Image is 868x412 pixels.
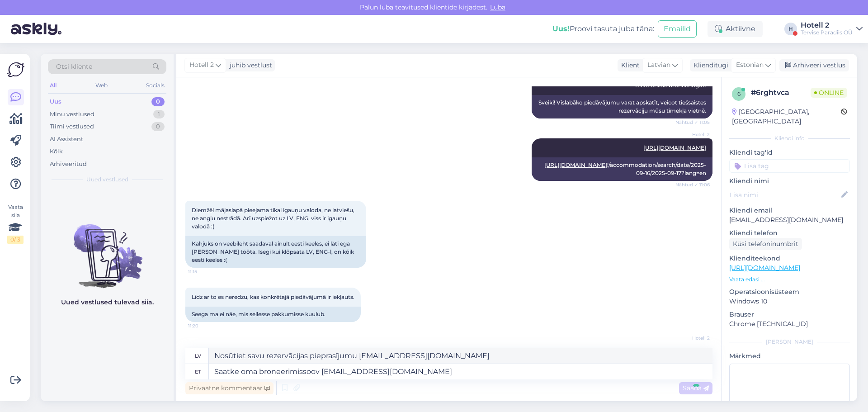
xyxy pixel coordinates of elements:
[729,254,850,263] p: Klienditeekond
[658,20,697,38] button: Emailid
[50,122,94,131] div: Tiimi vestlused
[552,24,654,34] div: Proovi tasuta juba täna:
[50,110,94,119] div: Minu vestlused
[784,23,797,35] div: H
[729,228,850,238] p: Kliendi telefon
[708,21,763,37] div: Aktiivne
[729,215,850,225] p: [EMAIL_ADDRESS][DOMAIN_NAME]
[737,90,741,97] span: 6
[532,157,712,181] div: !/accommodation/search/date/2025-09-16/2025-09-17?lang=en
[151,122,165,131] div: 0
[729,310,850,319] p: Brauser
[736,60,764,70] span: Estonian
[94,80,109,91] div: Web
[192,294,354,300] span: Līdz ar to es neredzu, kas konkrētajā piedāvājumā ir iekļauts.
[729,275,850,284] p: Vaata edasi ...
[779,59,849,71] div: Arhiveeri vestlus
[50,135,83,144] div: AI Assistent
[729,159,850,173] input: Lisa tag
[151,97,165,106] div: 0
[801,22,853,29] div: Hotell 2
[647,60,670,70] span: Latvian
[7,203,24,244] div: Vaata siia
[185,236,366,268] div: Kahjuks on veebileht saadaval ainult eesti keeles, ei läti ega [PERSON_NAME] tööta. Isegi kui klõ...
[729,206,850,215] p: Kliendi email
[730,190,840,200] input: Lisa nimi
[676,335,710,341] span: Hotell 2
[144,80,166,91] div: Socials
[729,176,850,186] p: Kliendi nimi
[50,160,87,169] div: Arhiveeritud
[552,24,570,33] b: Uus!
[7,236,24,244] div: 0 / 3
[188,322,222,329] span: 11:20
[544,161,607,168] a: [URL][DOMAIN_NAME]
[732,107,841,126] div: [GEOGRAPHIC_DATA], [GEOGRAPHIC_DATA]
[729,338,850,346] div: [PERSON_NAME]
[48,80,58,91] div: All
[729,319,850,329] p: Chrome [TECHNICAL_ID]
[729,148,850,157] p: Kliendi tag'id
[86,175,128,184] span: Uued vestlused
[188,268,222,275] span: 11:15
[801,29,853,36] div: Tervise Paradiis OÜ
[7,61,24,78] img: Askly Logo
[50,97,61,106] div: Uus
[729,238,802,250] div: Küsi telefoninumbrit
[690,61,728,70] div: Klienditugi
[50,147,63,156] div: Kõik
[676,131,710,138] span: Hotell 2
[801,22,863,36] a: Hotell 2Tervise Paradiis OÜ
[811,88,847,98] span: Online
[729,134,850,142] div: Kliendi info
[56,62,92,71] span: Otsi kliente
[675,181,710,188] span: Nähtud ✓ 11:06
[153,110,165,119] div: 1
[675,119,710,126] span: Nähtud ✓ 11:05
[226,61,272,70] div: juhib vestlust
[729,351,850,361] p: Märkmed
[643,144,706,151] a: [URL][DOMAIN_NAME]
[189,60,214,70] span: Hotell 2
[41,208,174,289] img: No chats
[192,207,356,230] span: Diemžēl mājaslapā pieejama tikai igauņu valoda, ne latviešu, ne angļu nestrādā. Arī uzspiežot uz ...
[751,87,811,98] div: # 6rghtvca
[532,95,712,118] div: Sveiki! Vislabāko piedāvājumu varat apskatīt, veicot tiešsaistes rezervāciju mūsu tīmekļa vietnē.
[618,61,640,70] div: Klient
[729,287,850,297] p: Operatsioonisüsteem
[729,297,850,306] p: Windows 10
[729,264,800,272] a: [URL][DOMAIN_NAME]
[61,298,154,307] p: Uued vestlused tulevad siia.
[185,307,361,322] div: Seega ma ei näe, mis sellesse pakkumisse kuulub.
[487,3,508,11] span: Luba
